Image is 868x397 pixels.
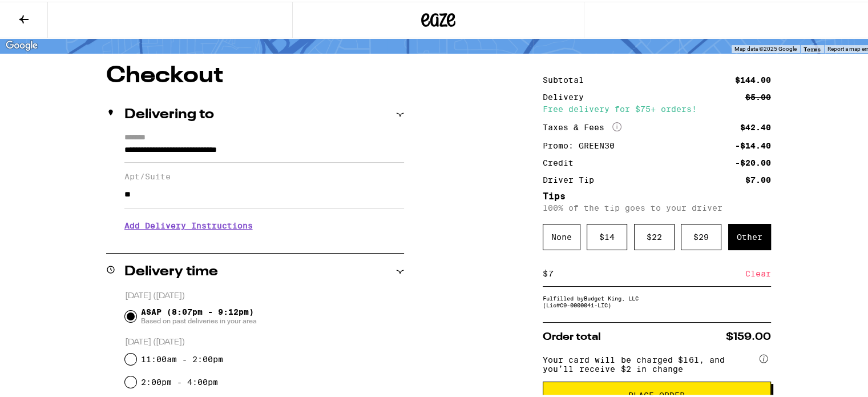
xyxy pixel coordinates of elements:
[141,353,223,362] label: 11:00am - 2:00pm
[734,44,797,50] span: Map data ©2025 Google
[543,157,582,165] div: Credit
[728,222,771,248] div: Other
[124,170,404,179] label: Apt/Suite
[543,103,771,111] div: Free delivery for $75+ orders!
[3,37,41,51] a: Open this area in Google Maps (opens a new window)
[543,91,592,99] div: Delivery
[141,315,257,324] span: Based on past deliveries in your area
[543,293,771,307] div: Fulfilled by Budget King, LLC (Lic# C9-0000041-LIC )
[124,211,404,237] h3: Add Delivery Instructions
[740,122,771,130] div: $42.40
[681,222,721,248] div: $ 29
[548,267,745,277] input: 0
[543,350,757,372] span: Your card will be charged $161, and you’ll receive $2 in change
[634,222,675,248] div: $ 22
[543,259,548,284] div: $
[543,74,592,82] div: Subtotal
[543,222,580,248] div: None
[125,289,404,300] p: [DATE] ([DATE])
[106,63,404,86] h1: Checkout
[543,121,621,131] div: Taxes & Fees
[543,174,602,182] div: Driver Tip
[745,259,771,284] div: Clear
[804,44,821,51] a: Terms
[543,140,623,148] div: Promo: GREEN30
[735,157,771,165] div: -$20.00
[587,222,627,248] div: $ 14
[543,190,771,199] h5: Tips
[745,174,771,182] div: $7.00
[124,106,214,120] h2: Delivering to
[735,74,771,82] div: $144.00
[7,8,82,17] span: Hi. Need any help?
[726,330,771,340] span: $159.00
[124,237,404,246] p: We'll contact you at [PHONE_NUMBER] when we arrive
[543,330,601,340] span: Order total
[125,335,404,346] p: [DATE] ([DATE])
[735,140,771,148] div: -$14.40
[3,37,41,51] img: Google
[141,376,218,385] label: 2:00pm - 4:00pm
[141,306,257,324] span: ASAP (8:07pm - 9:12pm)
[124,263,218,277] h2: Delivery time
[745,91,771,99] div: $5.00
[543,202,771,211] p: 100% of the tip goes to your driver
